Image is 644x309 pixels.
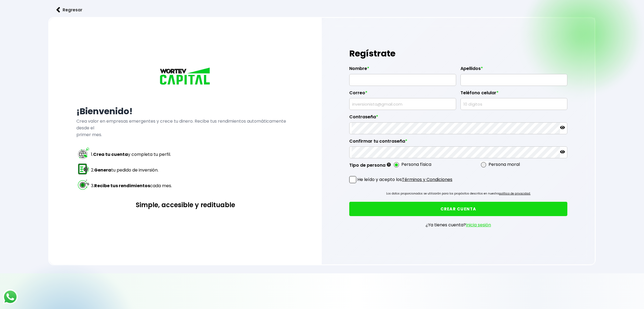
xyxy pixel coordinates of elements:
h1: Regístrate [349,45,567,62]
img: gfR76cHglkPwleuBLjWdxeZVvX9Wp6JBDmjRYY8JYDQn16A2ICN00zLTgIroGa6qie5tIuWH7V3AapTKqzv+oMZsGfMUqL5JM... [387,163,391,167]
a: Términos y Condiciones [402,176,452,183]
td: 1. y completa tu perfil. [91,147,172,162]
td: 3. cada mes. [91,178,172,193]
button: CREAR CUENTA [349,202,567,216]
label: Nombre [349,66,456,74]
button: Regresar [48,3,90,17]
img: paso 2 [77,163,90,175]
a: política de privacidad. [499,192,531,196]
strong: Genera [94,167,111,173]
label: Confirmar tu contraseña [349,139,567,147]
td: 2. tu pedido de inversión. [91,162,172,177]
h3: Simple, accesible y redituable [76,200,294,210]
input: inversionista@gmail.com [352,98,454,110]
label: Persona moral [489,161,520,168]
p: Crea valor en empresas emergentes y crece tu dinero. Recibe tus rendimientos automáticamente desd... [76,118,294,138]
strong: Recibe tus rendimientos [94,183,150,189]
img: flecha izquierda [56,7,60,13]
strong: Crea tu cuenta [93,151,128,157]
img: logo_wortev_capital [158,67,212,87]
label: Apellidos [460,66,567,74]
label: Correo [349,90,456,98]
img: paso 3 [77,178,90,191]
label: Persona física [401,161,431,168]
img: paso 1 [77,147,90,160]
p: Los datos proporcionados se utilizarán para los propósitos descritos en nuestra [386,191,531,196]
label: Contraseña [349,114,567,122]
input: 10 dígitos [463,98,565,110]
h2: ¡Bienvenido! [76,105,294,118]
a: flecha izquierdaRegresar [48,3,596,17]
p: ¿Ya tienes cuenta? [426,221,491,228]
p: He leído y acepto los [357,176,452,183]
label: Teléfono celular [460,90,567,98]
label: Tipo de persona [349,163,391,171]
img: logos_whatsapp-icon.242b2217.svg [3,289,18,304]
a: Inicia sesión [466,222,491,228]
